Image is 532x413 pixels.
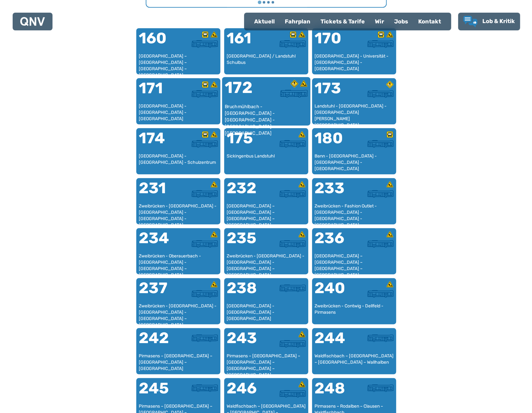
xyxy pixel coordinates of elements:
div: 246 [227,380,266,403]
img: Überlandbus [192,90,218,98]
div: 174 [139,131,178,153]
button: Gehe zu Seite 1 [258,1,261,4]
div: 245 [139,380,178,403]
img: Überlandbus [367,384,394,392]
img: Überlandbus [279,140,306,148]
img: Überlandbus [192,384,218,392]
div: [GEOGRAPHIC_DATA] - Universität - [GEOGRAPHIC_DATA] - [GEOGRAPHIC_DATA] [315,53,394,72]
div: Zweibrücken - Fashion Outlet - [GEOGRAPHIC_DATA] - [GEOGRAPHIC_DATA] - [GEOGRAPHIC_DATA] [315,203,394,222]
div: 161 [227,31,266,53]
div: 173 [315,81,354,103]
div: [GEOGRAPHIC_DATA] - [GEOGRAPHIC_DATA] - [GEOGRAPHIC_DATA] [227,303,306,322]
div: 237 [139,280,178,303]
div: 171 [139,81,178,103]
a: Wir [370,13,389,30]
img: Überlandbus [279,340,306,348]
div: Zweibrücken - [GEOGRAPHIC_DATA] - [GEOGRAPHIC_DATA] - [GEOGRAPHIC_DATA] – [GEOGRAPHIC_DATA] [139,303,218,322]
div: Bruchmühlbach - [GEOGRAPHIC_DATA] - [GEOGRAPHIC_DATA] - [GEOGRAPHIC_DATA] - [GEOGRAPHIC_DATA] [224,103,308,123]
div: Sickingenbus Landstuhl [227,153,306,172]
div: Bann - [GEOGRAPHIC_DATA] - [GEOGRAPHIC_DATA] - [GEOGRAPHIC_DATA] [315,153,394,172]
button: Gehe zu Seite 3 [267,1,270,3]
div: Zweibrücken - [GEOGRAPHIC_DATA] - [GEOGRAPHIC_DATA] - [GEOGRAPHIC_DATA] – [GEOGRAPHIC_DATA] [227,253,306,272]
div: [GEOGRAPHIC_DATA] – [GEOGRAPHIC_DATA] – [GEOGRAPHIC_DATA] – [GEOGRAPHIC_DATA] [315,253,394,272]
div: 243 [227,330,266,353]
div: 248 [315,380,354,403]
div: 232 [227,181,266,203]
div: 244 [315,330,354,353]
img: Überlandbus [280,89,308,97]
img: Überlandbus [192,40,218,48]
a: Aktuell [249,13,280,30]
a: Tickets & Tarife [315,13,370,30]
div: Zweibrücken - Contwig - Dellfeld - Pirmasens [315,303,394,322]
img: Überlandbus [279,40,306,48]
img: Überlandbus [367,140,394,148]
img: Überlandbus [192,334,218,342]
div: 231 [139,181,178,203]
div: 170 [315,31,354,53]
button: Gehe zu Seite 4 [272,1,274,3]
div: Waldfischbach – [GEOGRAPHIC_DATA] – [GEOGRAPHIC_DATA] – Wallhalben [315,353,394,372]
div: [GEOGRAPHIC_DATA] - [GEOGRAPHIC_DATA] - [GEOGRAPHIC_DATA] [139,103,218,122]
div: Landstuhl - [GEOGRAPHIC_DATA] - [GEOGRAPHIC_DATA][PERSON_NAME][GEOGRAPHIC_DATA] [315,103,394,122]
img: Überlandbus [192,190,218,198]
div: [GEOGRAPHIC_DATA] - [GEOGRAPHIC_DATA] - Schulzentrum [139,153,218,172]
a: Jobs [389,13,413,30]
div: Pirmasens – [GEOGRAPHIC_DATA] – [GEOGRAPHIC_DATA] – [GEOGRAPHIC_DATA] – [GEOGRAPHIC_DATA] [227,353,306,372]
img: Überlandbus [367,240,394,248]
div: 234 [139,231,178,253]
div: 240 [315,280,354,303]
img: Überlandbus [367,290,394,298]
span: Lob & Kritik [482,18,515,25]
img: QNV Logo [20,17,45,26]
img: Überlandbus [192,140,218,148]
img: Überlandbus [367,334,394,342]
div: 175 [227,131,266,153]
div: [GEOGRAPHIC_DATA] / Landstuhl Schulbus [227,53,306,72]
div: 160 [139,31,178,53]
div: [GEOGRAPHIC_DATA] – [GEOGRAPHIC_DATA] – [GEOGRAPHIC_DATA] – [GEOGRAPHIC_DATA] – [GEOGRAPHIC_DATA]... [139,53,218,72]
div: 238 [227,280,266,303]
img: Überlandbus [279,240,306,248]
div: 180 [315,131,354,153]
a: QNV Logo [20,15,45,28]
div: 172 [224,80,266,103]
div: Zweibrücken - Oberauerbach - [GEOGRAPHIC_DATA] - [GEOGRAPHIC_DATA] – [GEOGRAPHIC_DATA] [139,253,218,272]
img: Überlandbus [192,240,218,248]
img: Überlandbus [279,390,306,398]
button: Gehe zu Seite 2 [263,1,265,3]
div: Pirmasens – [GEOGRAPHIC_DATA] – [GEOGRAPHIC_DATA] – [GEOGRAPHIC_DATA] [139,353,218,372]
img: Überlandbus [279,284,306,292]
img: Überlandbus [367,90,394,98]
a: Kontakt [413,13,446,30]
a: Fahrplan [280,13,315,30]
div: 242 [139,330,178,353]
div: [GEOGRAPHIC_DATA] – [GEOGRAPHIC_DATA] – [GEOGRAPHIC_DATA] – [GEOGRAPHIC_DATA] – [GEOGRAPHIC_DATA] [227,203,306,222]
a: Lob & Kritik [463,16,515,27]
img: Überlandbus [192,290,218,298]
div: 233 [315,181,354,203]
img: Überlandbus [279,190,306,198]
div: 236 [315,231,354,253]
div: 235 [227,231,266,253]
div: Zweibrücken - [GEOGRAPHIC_DATA] - [GEOGRAPHIC_DATA] - [GEOGRAPHIC_DATA] - [GEOGRAPHIC_DATA] - [GE... [139,203,218,222]
img: Überlandbus [367,190,394,198]
img: Überlandbus [367,40,394,48]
